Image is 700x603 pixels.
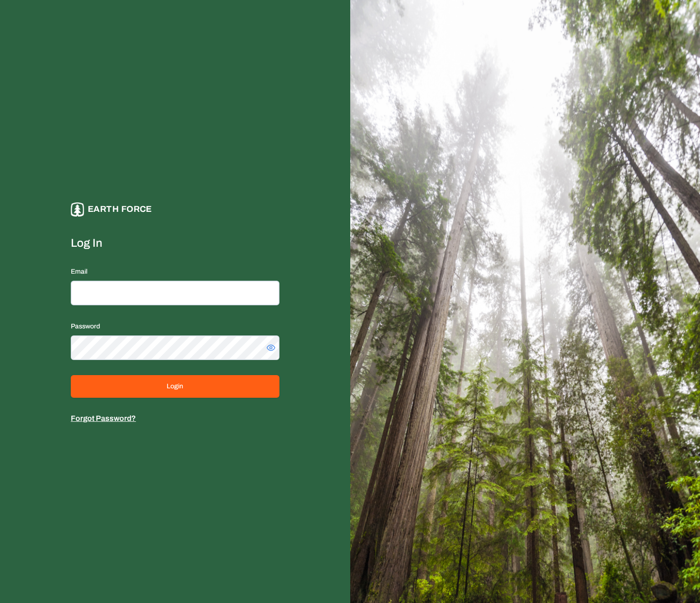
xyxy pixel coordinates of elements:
p: Forgot Password? [71,413,279,424]
p: Earth force [88,202,152,216]
button: Login [71,375,279,398]
img: earthforce-logo-white-uG4MPadI.svg [71,202,84,216]
label: Log In [71,235,279,251]
label: Email [71,268,87,275]
label: Password [71,323,100,330]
